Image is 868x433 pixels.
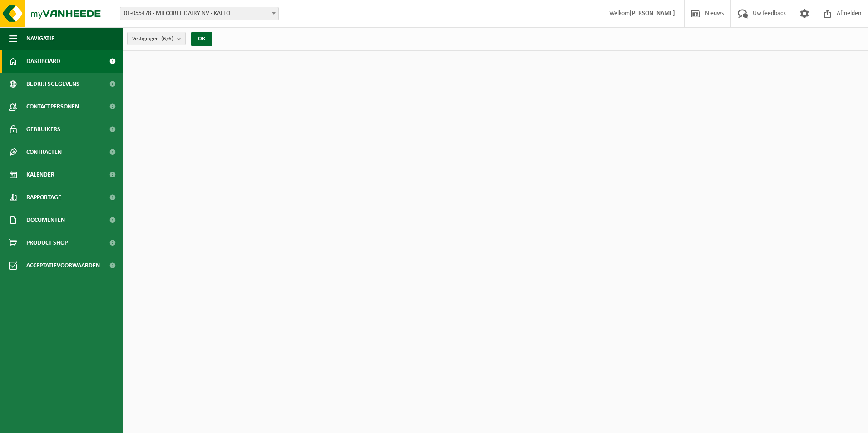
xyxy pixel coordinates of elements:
[26,118,60,141] span: Gebruikers
[26,141,62,163] span: Contracten
[26,254,100,277] span: Acceptatievoorwaarden
[26,186,61,209] span: Rapportage
[26,163,54,186] span: Kalender
[132,32,173,46] span: Vestigingen
[120,7,278,20] span: 01-055478 - MILCOBEL DAIRY NV - KALLO
[26,231,68,254] span: Product Shop
[120,7,279,20] span: 01-055478 - MILCOBEL DAIRY NV - KALLO
[127,32,186,45] button: Vestigingen(6/6)
[161,36,173,42] count: (6/6)
[26,209,65,231] span: Documenten
[26,95,79,118] span: Contactpersonen
[26,27,54,50] span: Navigatie
[26,50,60,73] span: Dashboard
[26,73,79,95] span: Bedrijfsgegevens
[191,32,212,46] button: OK
[630,10,675,17] strong: [PERSON_NAME]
